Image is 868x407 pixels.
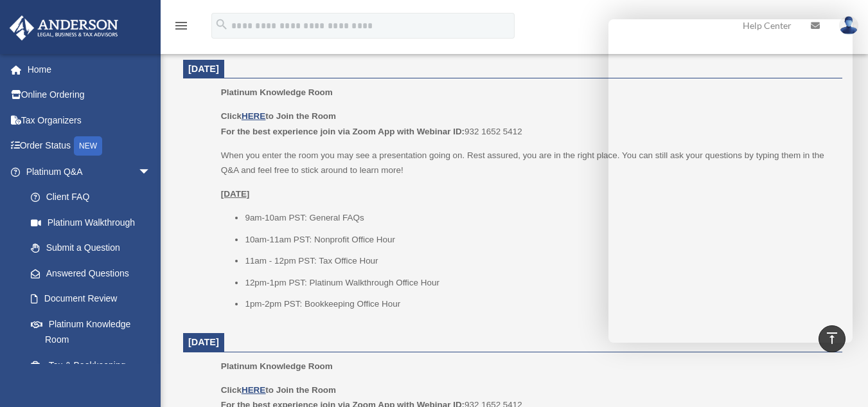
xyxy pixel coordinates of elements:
i: search [215,17,229,32]
a: HERE [242,385,265,395]
b: Click to Join the Room [221,385,336,395]
p: 932 1652 5412 [221,109,833,139]
b: For the best experience join via Zoom App with Webinar ID: [221,127,465,136]
iframe: Chat Window [608,19,853,343]
b: Click to Join the Room [221,111,336,121]
div: NEW [74,136,102,156]
p: When you enter the room you may see a presentation going on. Rest assured, you are in the right p... [221,148,833,178]
a: Tax Organizers [9,107,170,133]
a: menu [173,23,189,33]
span: Platinum Knowledge Room [221,361,333,371]
li: 1pm-2pm PST: Bookkeeping Office Hour [245,296,833,312]
li: 12pm-1pm PST: Platinum Walkthrough Office Hour [245,275,833,291]
a: Platinum Knowledge Room [18,311,164,352]
span: arrow_drop_down [138,159,164,185]
li: 10am-11am PST: Nonprofit Office Hour [245,232,833,248]
a: Submit a Question [18,235,170,261]
li: 11am - 12pm PST: Tax Office Hour [245,253,833,269]
a: Platinum Q&Aarrow_drop_down [9,159,170,185]
a: Home [9,57,170,82]
li: 9am-10am PST: General FAQs [245,210,833,226]
a: Document Review [18,286,170,312]
a: Order StatusNEW [9,133,170,159]
img: Anderson Advisors Platinum Portal [6,15,122,41]
img: User Pic [839,16,858,35]
a: Tax & Bookkeeping Packages [18,352,170,393]
i: menu [173,18,189,33]
span: Platinum Knowledge Room [221,87,333,97]
a: Answered Questions [18,260,170,286]
a: Online Ordering [9,82,170,108]
span: [DATE] [188,337,219,347]
span: [DATE] [188,64,219,74]
a: Platinum Walkthrough [18,210,170,235]
a: Client FAQ [18,185,170,210]
u: [DATE] [221,189,250,199]
a: HERE [242,111,265,121]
